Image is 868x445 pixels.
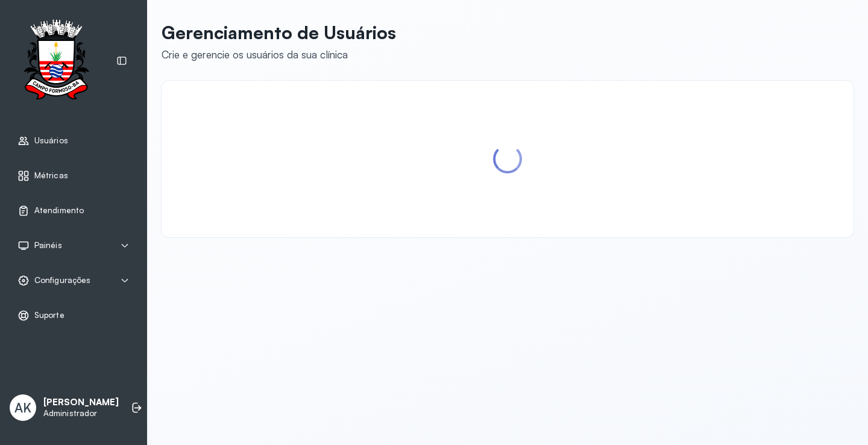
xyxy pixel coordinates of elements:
p: [PERSON_NAME] [43,397,119,408]
span: Configurações [34,275,90,285]
span: Suporte [34,310,64,320]
span: AK [14,400,31,415]
div: Crie e gerencie os usuários da sua clínica [162,48,396,61]
img: Logotipo do estabelecimento [13,19,99,103]
a: Usuários [17,135,130,147]
span: Usuários [34,135,68,146]
span: Atendimento [34,205,84,216]
p: Gerenciamento de Usuários [162,22,396,43]
a: Métricas [17,170,130,182]
p: Administrador [43,408,119,419]
span: Métricas [34,170,68,181]
span: Painéis [34,240,62,251]
a: Atendimento [17,205,130,217]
